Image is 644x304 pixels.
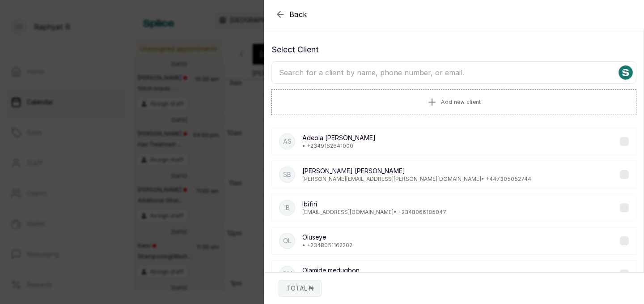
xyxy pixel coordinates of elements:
p: [PERSON_NAME][EMAIL_ADDRESS][PERSON_NAME][DOMAIN_NAME] • +44 7305052744 [302,176,531,183]
p: TOTAL: ₦ [286,284,314,293]
p: Om [282,270,292,278]
input: Search for a client by name, phone number, or email. [271,61,636,84]
p: SB [283,170,291,179]
p: AS [283,137,292,146]
p: Select Client [271,43,636,56]
span: Add new client [441,98,481,106]
p: Adeola [PERSON_NAME] [302,133,376,142]
p: [PERSON_NAME] [PERSON_NAME] [302,167,531,176]
button: Back [275,9,307,20]
p: Ol [283,236,291,245]
p: Ibifiri [302,200,446,209]
p: [EMAIL_ADDRESS][DOMAIN_NAME] • +234 8066185047 [302,209,446,216]
p: Oluseye [302,233,352,242]
span: Back [289,9,307,20]
p: • +234 9162641000 [302,142,376,150]
button: Add new client [271,89,636,115]
p: Ib [284,203,290,212]
p: Olamide medugbon [302,266,436,275]
p: • +234 8051162202 [302,242,352,249]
